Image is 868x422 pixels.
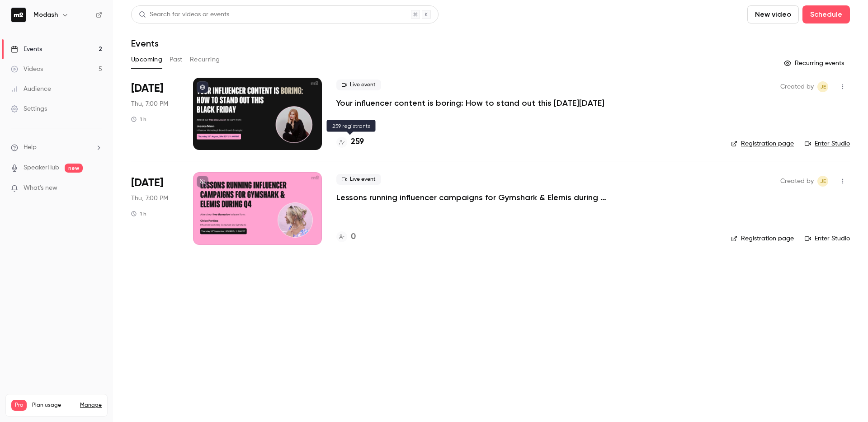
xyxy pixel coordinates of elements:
[131,78,179,150] div: Aug 28 Thu, 7:00 PM (Europe/London)
[131,99,168,108] span: Thu, 7:00 PM
[80,402,102,409] a: Manage
[32,402,75,409] span: Plan usage
[351,136,364,148] h4: 259
[65,164,83,173] span: new
[336,136,364,148] a: 259
[351,231,356,243] h4: 0
[817,176,828,187] span: Jack Eaton
[131,116,146,123] div: 1 h
[780,176,814,187] span: Created by
[731,234,794,243] a: Registration page
[190,52,220,67] button: Recurring
[747,5,799,23] button: New video
[131,172,179,244] div: Sep 18 Thu, 7:00 PM (Europe/London)
[336,174,381,185] span: Live event
[24,183,57,193] span: What's new
[24,143,37,152] span: Help
[805,234,850,243] a: Enter Studio
[336,192,608,203] a: Lessons running influencer campaigns for Gymshark & Elemis during Q4
[11,45,42,54] div: Events
[817,81,828,92] span: Jack Eaton
[802,5,850,23] button: Schedule
[336,80,381,90] span: Live event
[11,400,27,411] span: Pro
[131,38,159,49] h1: Events
[131,176,163,190] span: [DATE]
[139,10,229,19] div: Search for videos or events
[131,194,168,203] span: Thu, 7:00 PM
[11,8,26,22] img: Modash
[11,65,43,74] div: Videos
[780,81,814,92] span: Created by
[336,231,356,243] a: 0
[11,143,102,152] li: help-dropdown-opener
[33,10,58,19] h6: Modash
[11,84,51,94] div: Audience
[780,56,850,70] button: Recurring events
[805,139,850,148] a: Enter Studio
[24,163,59,173] a: SpeakerHub
[131,52,162,67] button: Upcoming
[336,98,604,108] a: Your influencer content is boring: How to stand out this [DATE][DATE]
[131,210,146,217] div: 1 h
[731,139,794,148] a: Registration page
[820,176,826,187] span: JE
[820,81,826,92] span: JE
[170,52,183,67] button: Past
[11,104,47,113] div: Settings
[131,81,163,96] span: [DATE]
